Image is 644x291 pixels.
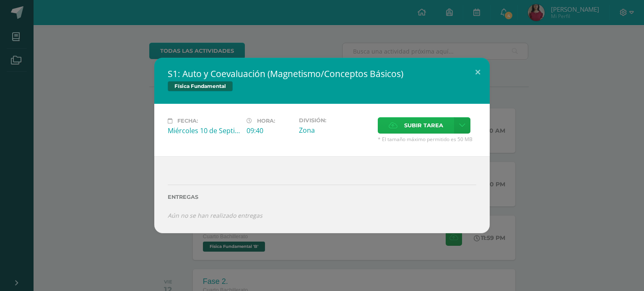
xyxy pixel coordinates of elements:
[404,118,443,133] span: Subir tarea
[378,136,476,143] span: * El tamaño máximo permitido es 50 MB
[177,118,198,124] span: Fecha:
[299,117,371,124] label: División:
[168,68,476,80] h2: S1: Auto y Coevaluación (Magnetismo/Conceptos Básicos)
[299,126,371,135] div: Zona
[257,118,275,124] span: Hora:
[466,58,490,86] button: Close (Esc)
[168,211,262,219] i: Aún no se han realizado entregas
[168,126,240,135] div: Miércoles 10 de Septiembre
[168,194,476,200] label: Entregas
[168,81,233,91] span: Física Fundamental
[247,126,292,135] div: 09:40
